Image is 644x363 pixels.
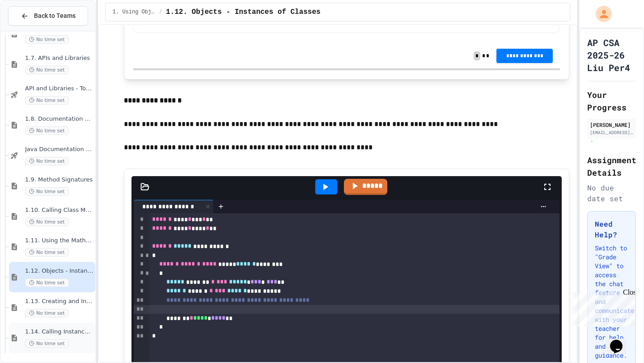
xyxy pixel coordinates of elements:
span: No time set [25,309,69,317]
h3: Need Help? [595,219,628,240]
div: [PERSON_NAME] [590,121,633,129]
span: API and Libraries - Topic 1.7 [25,85,93,93]
span: 1.12. Objects - Instances of Classes [166,7,321,17]
span: No time set [25,157,69,165]
span: 1.9. Method Signatures [25,176,93,184]
span: Java Documentation with Comments - Topic 1.8 [25,146,93,153]
span: No time set [25,35,69,44]
span: 1.8. Documentation with Comments and Preconditions [25,115,93,123]
span: 1.13. Creating and Initializing Objects: Constructors [25,298,93,305]
span: No time set [25,218,69,226]
span: No time set [25,96,69,105]
h2: Your Progress [587,89,636,114]
span: 1.7. APIs and Libraries [25,55,93,62]
div: Chat with us now!Close [4,4,62,57]
span: No time set [25,279,69,287]
span: Back to Teams [34,11,76,21]
span: 1. Using Objects and Methods [113,8,156,16]
span: 1.14. Calling Instance Methods [25,328,93,336]
span: No time set [25,66,69,74]
span: 1.12. Objects - Instances of Classes [25,267,93,275]
div: My Account [586,4,614,24]
div: No due date set [587,182,636,204]
div: [EMAIL_ADDRESS][DOMAIN_NAME] [590,129,633,136]
h1: AP CSA 2025-26 Liu Per4 [587,36,636,74]
span: 1.11. Using the Math Class [25,237,93,245]
iframe: chat widget [606,327,635,354]
span: / [159,8,162,16]
iframe: chat widget [570,288,635,326]
span: No time set [25,339,69,348]
span: No time set [25,127,69,135]
span: No time set [25,187,69,196]
p: Switch to "Grade View" to access the chat feature and communicate with your teacher for help and ... [595,244,628,360]
span: No time set [25,248,69,257]
span: 1.10. Calling Class Methods [25,207,93,214]
button: Back to Teams [8,6,88,25]
h2: Assignment Details [587,154,636,179]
